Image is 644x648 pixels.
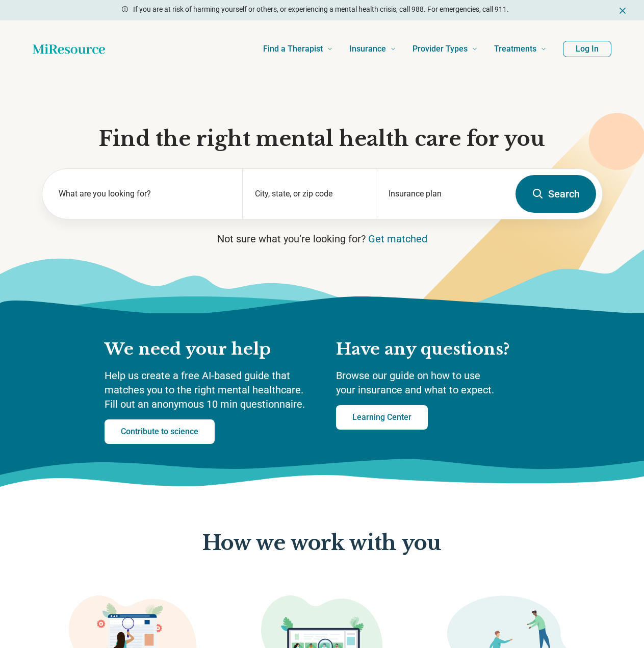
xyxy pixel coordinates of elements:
[263,29,333,69] a: Find a Therapist
[33,39,105,59] a: Home page
[336,405,428,430] a: Learning Center
[494,29,547,69] a: Treatments
[563,41,611,57] button: Log In
[349,29,396,69] a: Insurance
[133,4,509,15] p: If you are at risk of harming yourself or others, or experiencing a mental health crisis, call 98...
[263,42,323,56] span: Find a Therapist
[368,233,427,245] a: Get matched
[413,42,468,56] span: Provider Types
[42,232,603,246] p: Not sure what you’re looking for?
[42,126,603,152] h1: Find the right mental health care for you
[413,29,478,69] a: Provider Types
[336,368,540,397] p: Browse our guide on how to use your insurance and what to expect.
[349,42,386,56] span: Insurance
[105,368,316,411] p: Help us create a free AI-based guide that matches you to the right mental healthcare. Fill out an...
[516,175,596,213] button: Search
[494,42,536,56] span: Treatments
[336,339,540,360] h2: Have any questions?
[105,339,316,360] h2: We need your help
[202,532,441,555] p: How we work with you
[105,419,215,444] a: Contribute to science
[617,4,628,16] button: Dismiss
[59,188,230,200] label: What are you looking for?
